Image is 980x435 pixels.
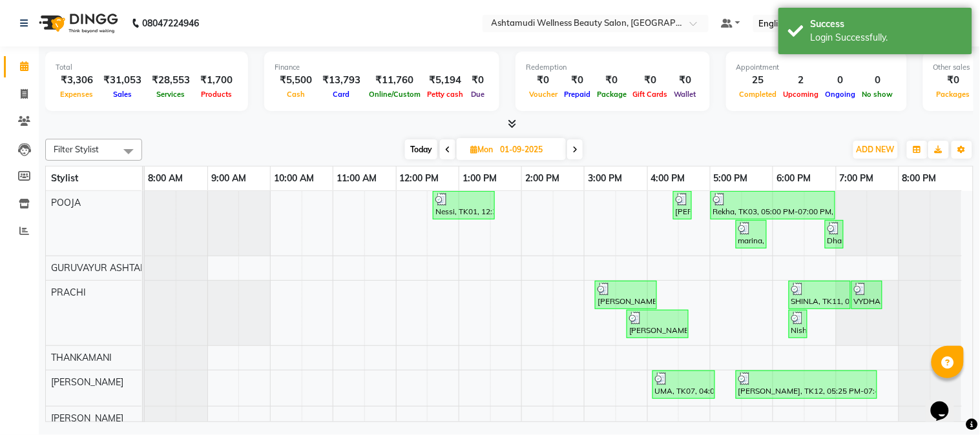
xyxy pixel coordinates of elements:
[468,90,488,99] span: Due
[496,140,561,159] input: 2025-09-01
[145,169,186,188] a: 8:00 AM
[56,73,98,88] div: ₹3,306
[142,5,199,41] b: 08047224946
[648,169,689,188] a: 4:00 PM
[780,73,822,88] div: 2
[275,73,317,88] div: ₹5,500
[33,5,121,41] img: logo
[674,193,691,217] div: [PERSON_NAME], TK06, 04:25 PM-04:40 PM, Eyebrows Threading (₹50)
[57,90,97,99] span: Expenses
[51,197,81,208] span: POOJA
[737,222,766,247] div: marina, TK08, 05:25 PM-05:55 PM, U Cut (₹500)
[208,169,249,188] a: 9:00 AM
[628,312,687,336] div: [PERSON_NAME], TK05, 03:40 PM-04:40 PM, Eyebrows Threading (₹50),Forehead Threading (₹50),Normal ...
[526,90,561,99] span: Voucher
[899,169,940,188] a: 8:00 PM
[522,169,563,188] a: 2:00 PM
[790,312,806,336] div: Nisha, TK09, 06:15 PM-06:30 PM, Eyebrows Threading (₹50)
[811,31,963,45] div: Login Successfully.
[459,169,500,188] a: 1:00 PM
[330,90,353,99] span: Card
[671,90,700,99] span: Wallet
[737,372,876,397] div: [PERSON_NAME], TK12, 05:25 PM-07:40 PM, Fruit Facial (₹1000),D-Tan Pack (₹400),Eyebrows Threading...
[561,90,594,99] span: Prepaid
[853,283,881,307] div: VYDHA, TK13, 07:15 PM-07:45 PM, Upper Lip Threading (₹50)
[857,145,895,154] span: ADD NEW
[271,169,317,188] a: 10:00 AM
[736,62,897,73] div: Appointment
[397,169,443,188] a: 12:00 PM
[712,193,834,217] div: Rekha, TK03, 05:00 PM-07:00 PM, Skin Glow Facial (₹1400),D-Tan Pack (₹400)
[366,73,424,88] div: ₹11,760
[154,90,189,99] span: Services
[51,172,78,184] span: Stylist
[561,73,594,88] div: ₹0
[51,352,112,363] span: THANKAMANI
[773,169,814,188] a: 6:00 PM
[275,62,489,73] div: Finance
[594,90,630,99] span: Package
[822,73,859,88] div: 0
[333,169,380,188] a: 11:00 AM
[467,145,496,154] span: Mon
[811,17,963,31] div: Success
[630,90,671,99] span: Gift Cards
[198,90,235,99] span: Products
[147,73,195,88] div: ₹28,553
[859,90,897,99] span: No show
[317,73,366,88] div: ₹13,793
[853,141,898,159] button: ADD NEW
[56,62,238,73] div: Total
[594,73,630,88] div: ₹0
[424,90,466,99] span: Petty cash
[837,169,877,188] a: 7:00 PM
[780,90,822,99] span: Upcoming
[671,73,700,88] div: ₹0
[654,372,714,397] div: UMA, TK07, 04:05 PM-05:05 PM, Fruit Facial (₹1000)
[434,193,494,217] div: Nessi, TK01, 12:35 PM-01:35 PM, Eyebrows Threading (₹50),Chin Threading (₹50),Upper Lip Threading...
[585,169,625,188] a: 3:00 PM
[822,90,859,99] span: Ongoing
[933,73,974,88] div: ₹0
[596,283,656,307] div: [PERSON_NAME], TK04, 03:10 PM-04:10 PM, Layer Cut (₹900)
[195,73,238,88] div: ₹1,700
[405,139,437,159] span: Today
[630,73,671,88] div: ₹0
[284,90,308,99] span: Cash
[711,169,751,188] a: 5:00 PM
[51,287,86,298] span: PRACHI
[54,144,99,154] span: Filter Stylist
[933,90,974,99] span: Packages
[366,90,424,99] span: Online/Custom
[526,73,561,88] div: ₹0
[926,383,967,422] iframe: chat widget
[859,73,897,88] div: 0
[466,73,489,88] div: ₹0
[51,262,163,274] span: GURUVAYUR ASHTAMUDI
[826,222,842,247] div: Dhanya, TK10, 06:50 PM-07:05 PM, Eyebrows Threading (₹50)
[110,90,135,99] span: Sales
[526,62,700,73] div: Redemption
[51,412,123,424] span: [PERSON_NAME]
[736,73,780,88] div: 25
[790,283,850,307] div: SHINLA, TK11, 06:15 PM-07:15 PM, Layer Cut (₹900)
[424,73,466,88] div: ₹5,194
[736,90,780,99] span: Completed
[51,376,123,388] span: [PERSON_NAME]
[98,73,147,88] div: ₹31,053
